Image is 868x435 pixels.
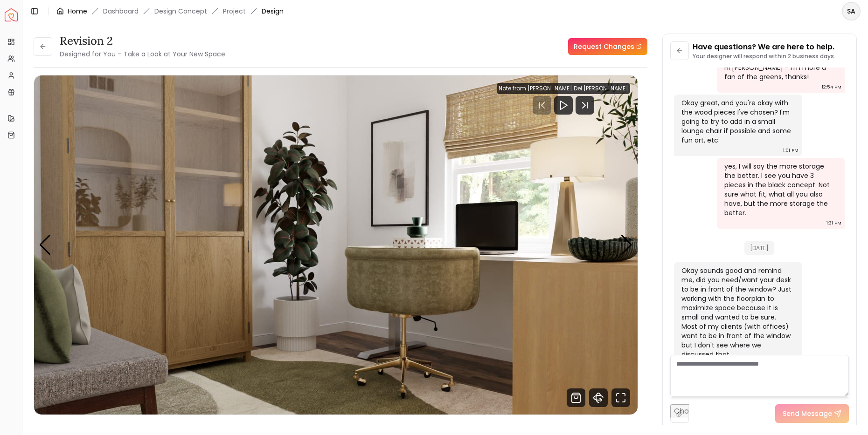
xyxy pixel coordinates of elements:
a: Home [68,7,87,16]
div: Note from [PERSON_NAME] Del [PERSON_NAME] [497,83,630,94]
div: 1:01 PM [783,146,799,155]
svg: 360 View [589,388,608,407]
svg: Next Track [576,96,594,115]
li: Design Concept [154,7,207,16]
svg: Fullscreen [611,388,630,407]
div: Okay great, and you're okay with the wood pieces I've chosen? I'm going to try to add in a small ... [681,98,793,145]
a: Request Changes [568,38,647,55]
a: Spacejoy [5,8,18,21]
img: Design Render 1 [34,75,638,415]
span: SA [843,3,860,20]
nav: breadcrumb [56,7,284,16]
small: Designed for You – Take a Look at Your New Space [60,49,225,59]
button: SA [842,2,861,20]
div: 1:31 PM [826,218,841,228]
svg: Play [558,100,569,111]
span: [DATE] [744,241,774,255]
div: Previous slide [39,235,51,255]
div: yes, I will say the more storage the better. I see you have 3 pieces in the black concept. Not su... [724,162,836,217]
p: Your designer will respond within 2 business days. [693,53,835,60]
div: 12:54 PM [822,82,841,92]
img: Spacejoy Logo [5,8,18,21]
h3: Revision 2 [60,34,225,48]
div: Okay sounds good and remind me, did you need/want your desk to be in front of the window? Just wo... [681,266,793,359]
div: 1 / 5 [34,75,638,415]
a: Dashboard [103,7,139,16]
span: Design [262,7,284,16]
a: Project [223,7,246,16]
div: Hi [PERSON_NAME] - I'm more a fan of the greens, thanks! [724,63,836,82]
p: Have questions? We are here to help. [693,41,835,53]
div: Next slide [620,235,633,255]
svg: Shop Products from this design [567,388,585,407]
div: Carousel [34,75,638,415]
